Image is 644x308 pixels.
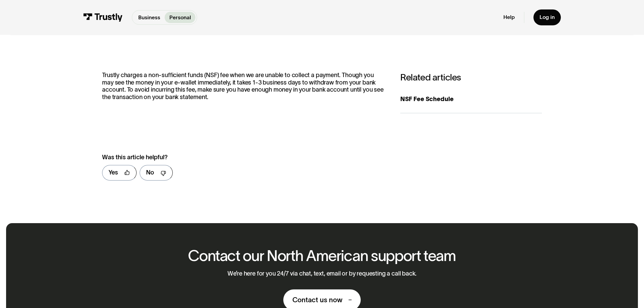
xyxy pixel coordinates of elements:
[169,14,191,22] p: Personal
[140,165,173,181] a: No
[109,168,118,177] div: Yes
[228,270,417,278] p: We’re here for you 24/7 via chat, text, email or by requesting a call back.
[165,12,195,23] a: Personal
[400,86,542,113] a: NSF Fee Schedule
[83,13,123,22] img: Trustly Logo
[503,14,515,21] a: Help
[400,72,542,82] h3: Related articles
[102,165,137,181] a: Yes
[188,247,456,264] h2: Contact our North American support team
[138,14,160,22] p: Business
[400,95,542,104] div: NSF Fee Schedule
[292,295,342,304] div: Contact us now
[146,168,154,177] div: No
[102,72,385,101] p: Trustly charges a non-sufficient funds (NSF) fee when we are unable to collect a payment. Though ...
[533,9,561,25] a: Log in
[102,153,369,162] div: Was this article helpful?
[540,14,555,21] div: Log in
[134,12,165,23] a: Business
